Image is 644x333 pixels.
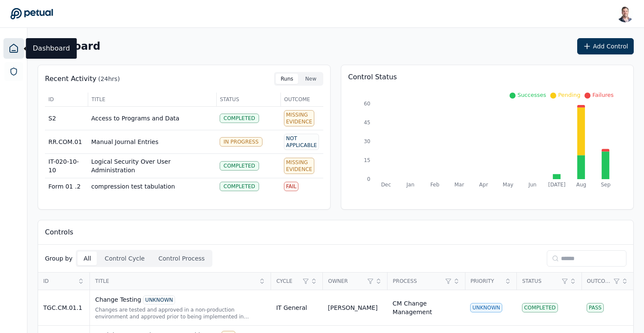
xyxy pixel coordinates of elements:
[364,101,370,107] tspan: 60
[220,137,262,147] div: In Progress
[271,290,323,326] td: IT General
[587,303,604,312] div: Pass
[479,182,488,188] tspan: Apr
[10,8,53,20] a: Go to Dashboard
[43,278,75,285] span: ID
[576,182,586,188] tspan: Aug
[78,252,97,265] button: All
[143,295,175,305] div: UNKNOWN
[45,74,96,84] p: Recent Activity
[98,75,120,83] p: (24hrs)
[99,252,151,265] button: Control Cycle
[381,182,391,188] tspan: Dec
[528,182,537,188] tspan: Jun
[471,278,502,285] span: Priority
[48,138,82,145] span: RR.COM.01
[43,303,84,312] div: TGC.CM.01.1
[587,278,611,285] span: Outcome
[152,252,211,265] button: Control Process
[48,115,56,122] span: S2
[601,182,611,188] tspan: Sep
[558,92,580,98] span: Pending
[276,74,298,84] button: Runs
[220,96,277,103] span: Status
[26,38,77,59] div: Dashboard
[4,62,23,81] a: SOC 1 Reports
[284,158,314,174] div: Missing Evidence
[393,299,460,316] div: CM Change Management
[92,96,213,103] span: Title
[220,114,259,123] div: Completed
[367,176,370,182] tspan: 0
[470,303,502,312] div: UNKNOWN
[348,72,626,82] p: Control Status
[577,38,634,54] button: Add Control
[88,178,216,195] td: compression test tabulation
[48,158,79,174] span: IT-020-10-10
[95,306,266,320] div: Changes are tested and approved in a non-production environment and approved prior to being imple...
[276,278,300,285] span: Cycle
[592,92,614,98] span: Failures
[95,295,266,305] div: Change Testing
[284,182,298,191] div: Fail
[617,5,634,22] img: Snir Kodesh
[364,138,370,144] tspan: 30
[393,278,442,285] span: Process
[45,254,72,263] p: Group by
[454,182,464,188] tspan: Mar
[300,74,322,84] button: New
[364,120,370,126] tspan: 45
[284,134,319,150] div: Not Applicable
[328,303,378,312] div: [PERSON_NAME]
[406,182,414,188] tspan: Jan
[284,96,320,103] span: Outcome
[220,161,259,171] div: Completed
[548,182,566,188] tspan: [DATE]
[364,157,370,163] tspan: 15
[430,182,439,188] tspan: Feb
[284,110,314,126] div: Missing Evidence
[45,227,73,237] p: Controls
[88,130,216,154] td: Manual Journal Entries
[522,278,559,285] span: Status
[95,278,256,285] span: Title
[220,182,259,191] div: Completed
[48,183,80,190] span: Form 01 .2
[328,278,365,285] span: Owner
[88,107,216,130] td: Access to Programs and Data
[517,92,546,98] span: Successes
[503,182,513,188] tspan: May
[48,96,84,103] span: ID
[88,154,216,178] td: Logical Security Over User Administration
[522,303,558,312] div: Completed
[3,38,24,59] a: Dashboard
